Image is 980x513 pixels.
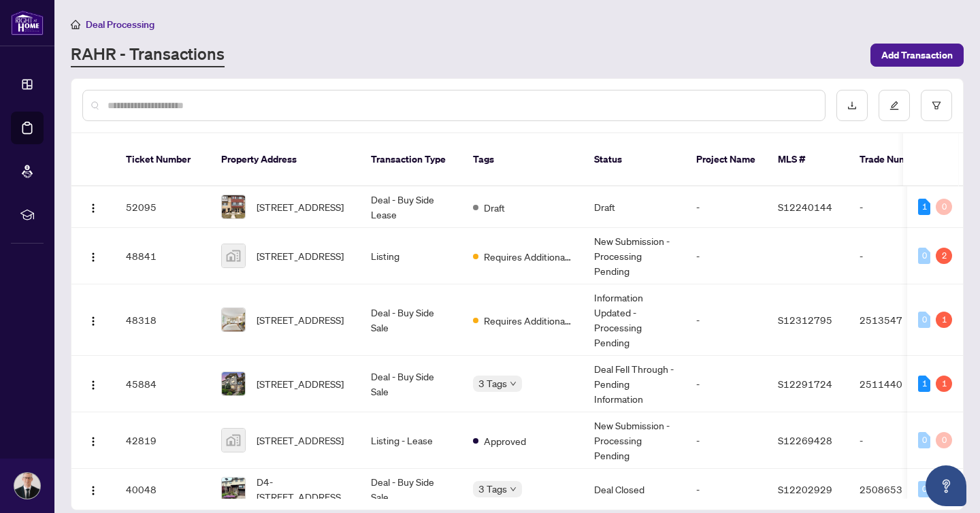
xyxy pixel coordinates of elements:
td: Deal - Buy Side Lease [360,186,462,228]
td: New Submission - Processing Pending [583,412,685,469]
img: thumbnail-img [222,372,245,395]
td: 2513547 [849,284,944,356]
td: - [685,228,767,284]
img: Logo [88,380,99,391]
span: [STREET_ADDRESS] [257,199,344,214]
img: Logo [88,203,99,214]
div: 1 [936,376,952,392]
td: 48318 [115,284,210,356]
td: 40048 [115,469,210,510]
td: 45884 [115,356,210,412]
span: [STREET_ADDRESS] [257,433,344,448]
td: Listing - Lease [360,412,462,469]
span: 3 Tags [478,481,507,497]
td: - [849,412,944,469]
th: Property Address [210,133,360,186]
img: Logo [88,436,99,447]
button: edit [879,90,910,121]
button: Logo [82,373,104,395]
span: [STREET_ADDRESS] [257,312,344,327]
span: filter [932,101,941,110]
td: - [849,228,944,284]
th: Tags [462,133,583,186]
span: down [510,380,517,387]
img: Logo [88,252,99,263]
td: 2511440 [849,356,944,412]
td: Draft [583,186,685,228]
th: Transaction Type [360,133,462,186]
span: D4-[STREET_ADDRESS][PERSON_NAME] [257,474,349,504]
span: Requires Additional Docs [484,249,572,264]
img: thumbnail-img [222,195,245,218]
td: Listing [360,228,462,284]
div: 0 [918,248,930,264]
div: 0 [918,312,930,328]
span: Add Transaction [881,44,953,66]
div: 1 [936,312,952,328]
td: - [849,186,944,228]
td: Information Updated - Processing Pending [583,284,685,356]
td: 52095 [115,186,210,228]
td: - [685,186,767,228]
td: 42819 [115,412,210,469]
td: 48841 [115,228,210,284]
td: Deal Fell Through - Pending Information [583,356,685,412]
span: home [71,20,80,29]
td: Deal - Buy Side Sale [360,356,462,412]
img: Logo [88,485,99,496]
span: Deal Processing [86,18,154,31]
td: Deal Closed [583,469,685,510]
img: thumbnail-img [222,478,245,501]
td: Deal - Buy Side Sale [360,284,462,356]
div: 0 [918,432,930,448]
th: MLS # [767,133,849,186]
td: - [685,412,767,469]
span: down [510,486,517,493]
span: Draft [484,200,505,215]
th: Ticket Number [115,133,210,186]
span: [STREET_ADDRESS] [257,248,344,263]
td: Deal - Buy Side Sale [360,469,462,510]
span: edit [889,101,899,110]
span: [STREET_ADDRESS] [257,376,344,391]
th: Trade Number [849,133,944,186]
span: 3 Tags [478,376,507,391]
img: thumbnail-img [222,308,245,331]
td: 2508653 [849,469,944,510]
button: Logo [82,245,104,267]
button: Open asap [926,465,966,506]
div: 1 [918,376,930,392]
img: thumbnail-img [222,244,245,267]
span: S12240144 [778,201,832,213]
td: New Submission - Processing Pending [583,228,685,284]
img: thumbnail-img [222,429,245,452]
button: Logo [82,309,104,331]
span: S12291724 [778,378,832,390]
button: Logo [82,429,104,451]
button: download [836,90,868,121]
th: Project Name [685,133,767,186]
td: - [685,356,767,412]
button: Logo [82,478,104,500]
span: S12312795 [778,314,832,326]
th: Status [583,133,685,186]
span: S12202929 [778,483,832,495]
div: 0 [936,432,952,448]
button: filter [921,90,952,121]
button: Logo [82,196,104,218]
td: - [685,284,767,356]
span: Requires Additional Docs [484,313,572,328]
span: S12269428 [778,434,832,446]
button: Add Transaction [870,44,964,67]
div: 1 [918,199,930,215]
a: RAHR - Transactions [71,43,225,67]
td: - [685,469,767,510]
span: Approved [484,433,526,448]
div: 0 [936,199,952,215]
div: 0 [918,481,930,497]
img: logo [11,10,44,35]
img: Profile Icon [14,473,40,499]
img: Logo [88,316,99,327]
div: 2 [936,248,952,264]
span: download [847,101,857,110]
